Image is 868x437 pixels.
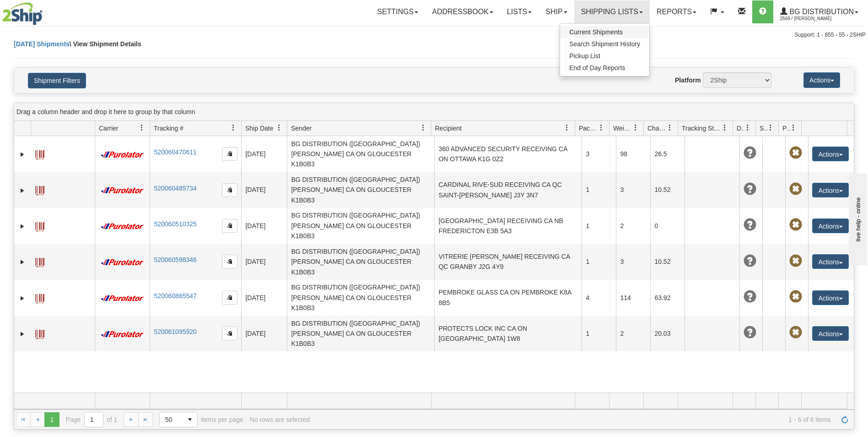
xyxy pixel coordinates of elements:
span: Unknown [744,326,756,339]
img: 11 - Purolator [99,295,146,302]
span: Delivery Status [737,124,744,133]
input: Page 1 [85,412,103,427]
td: 98 [616,136,650,172]
span: Ship Date [245,124,273,133]
span: 1 - 6 of 6 items [316,416,831,423]
a: Expand [18,257,27,267]
td: 63.92 [650,280,685,316]
a: Weight filter column settings [628,120,643,136]
button: Actions [812,254,849,269]
a: Lists [500,0,539,23]
a: Label [35,218,44,233]
a: Settings [370,0,425,23]
span: Packages [579,124,598,133]
span: Unknown [744,183,756,196]
td: CARDINAL RIVE-SUD RECEIVING CA QC SAINT-[PERSON_NAME] J3Y 3N7 [434,172,582,208]
a: Ship [539,0,574,23]
span: Page 1 [44,412,59,427]
img: logo2569.jpg [2,2,43,25]
div: live help - online [7,8,85,15]
span: Sender [291,124,312,133]
button: Copy to clipboard [222,327,237,340]
a: Refresh [837,412,852,427]
a: Addressbook [425,0,500,23]
a: Expand [18,329,27,339]
a: Expand [18,222,27,231]
a: BG Distribution 2569 / [PERSON_NAME] [773,0,865,23]
img: 11 - Purolator [99,331,146,338]
td: 10.52 [650,172,685,208]
a: Pickup List [560,50,649,62]
span: Carrier [99,124,119,133]
span: Pickup Not Assigned [789,326,802,339]
td: 10.52 [650,244,685,279]
td: 1 [582,208,616,244]
span: Unknown [744,147,756,159]
a: Recipient filter column settings [559,120,575,136]
a: 520060865547 [154,292,196,300]
td: BG DISTRIBUTION ([GEOGRAPHIC_DATA]) [PERSON_NAME] CA ON GLOUCESTER K1B0B3 [287,244,434,279]
button: Copy to clipboard [222,183,237,197]
img: 11 - Purolator [99,187,146,194]
a: 520060485734 [154,185,196,192]
td: 1 [582,316,616,351]
td: PEMBROKE GLASS CA ON PEMBROKE K8A 8B5 [434,280,582,316]
button: Actions [812,326,849,341]
span: Current Shipments [569,28,623,36]
div: grid grouping header [14,103,854,121]
span: Pickup Not Assigned [789,218,802,231]
span: Tracking # [154,124,183,133]
span: End of Day Reports [569,64,625,71]
td: 3 [616,172,650,208]
td: [DATE] [241,208,287,244]
button: Copy to clipboard [222,219,237,233]
a: Current Shipments [560,26,649,38]
span: 50 [165,415,177,424]
iframe: chat widget [847,172,867,265]
button: Copy to clipboard [222,255,237,268]
td: 26.5 [650,136,685,172]
span: Recipient [435,124,462,133]
button: Shipment Filters [28,73,86,88]
span: Pickup Not Assigned [789,183,802,196]
span: Tracking Status [682,124,722,133]
a: Packages filter column settings [593,120,609,136]
button: Actions [812,183,849,197]
a: Expand [18,186,27,195]
a: Tracking Status filter column settings [717,120,733,136]
span: Search Shipment History [569,40,640,48]
td: BG DISTRIBUTION ([GEOGRAPHIC_DATA]) [PERSON_NAME] CA ON GLOUCESTER K1B0B3 [287,208,434,244]
span: Unknown [744,290,756,303]
a: Pickup Status filter column settings [786,120,801,136]
td: 2 [616,316,650,351]
td: PROTECTS LOCK INC CA ON [GEOGRAPHIC_DATA] 1W8 [434,316,582,351]
td: BG DISTRIBUTION ([GEOGRAPHIC_DATA]) [PERSON_NAME] CA ON GLOUCESTER K1B0B3 [287,136,434,172]
label: Platform [675,76,701,85]
td: 360 ADVANCED SECURITY RECEIVING CA ON OTTAWA K1G 0Z2 [434,136,582,172]
span: \ View Shipment Details [70,40,141,48]
a: Label [35,326,44,340]
span: items per page [159,412,243,427]
div: No rows are selected [250,416,310,423]
a: Ship Date filter column settings [271,120,287,136]
a: Sender filter column settings [415,120,431,136]
a: Carrier filter column settings [134,120,150,136]
span: Pickup Status [782,124,790,133]
span: Charge [647,124,667,133]
button: Actions [812,147,849,161]
a: [DATE] Shipments [14,40,70,48]
td: [GEOGRAPHIC_DATA] RECEIVING CA NB FREDERICTON E3B 5A3 [434,208,582,244]
td: BG DISTRIBUTION ([GEOGRAPHIC_DATA]) [PERSON_NAME] CA ON GLOUCESTER K1B0B3 [287,280,434,316]
span: Weight [613,124,632,133]
a: Charge filter column settings [662,120,678,136]
button: Actions [803,72,840,88]
td: 4 [582,280,616,316]
td: [DATE] [241,280,287,316]
span: Page sizes drop down [159,412,198,427]
a: 520060470611 [154,148,196,156]
a: Label [35,146,44,161]
button: Actions [812,290,849,305]
td: [DATE] [241,244,287,279]
span: select [183,412,197,427]
img: 11 - Purolator [99,259,146,266]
